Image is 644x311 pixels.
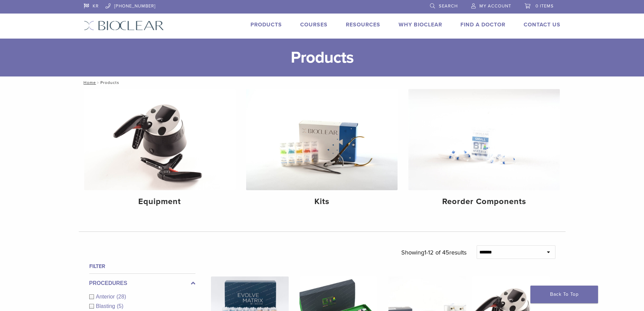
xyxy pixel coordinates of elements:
[408,89,560,190] img: Reorder Components
[251,21,282,28] a: Products
[424,249,449,256] span: 1-12 of 45
[117,303,123,309] span: (5)
[90,196,230,208] h4: Equipment
[439,3,458,9] span: Search
[117,294,126,299] span: (28)
[79,76,566,89] nav: Products
[84,89,236,212] a: Equipment
[81,80,96,85] a: Home
[346,21,380,28] a: Resources
[246,89,398,212] a: Kits
[300,21,328,28] a: Courses
[414,196,554,208] h4: Reorder Components
[96,81,100,84] span: /
[96,294,117,299] span: Anterior
[535,3,554,9] span: 0 items
[84,89,236,190] img: Equipment
[252,196,392,208] h4: Kits
[524,21,560,28] a: Contact Us
[84,21,164,30] img: Bioclear
[89,279,195,287] label: Procedures
[401,245,467,260] p: Showing results
[89,262,195,270] h4: Filter
[246,89,398,190] img: Kits
[530,286,598,303] a: Back To Top
[399,21,442,28] a: Why Bioclear
[96,303,117,309] span: Blasting
[460,21,505,28] a: Find A Doctor
[479,3,511,9] span: My Account
[408,89,560,212] a: Reorder Components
